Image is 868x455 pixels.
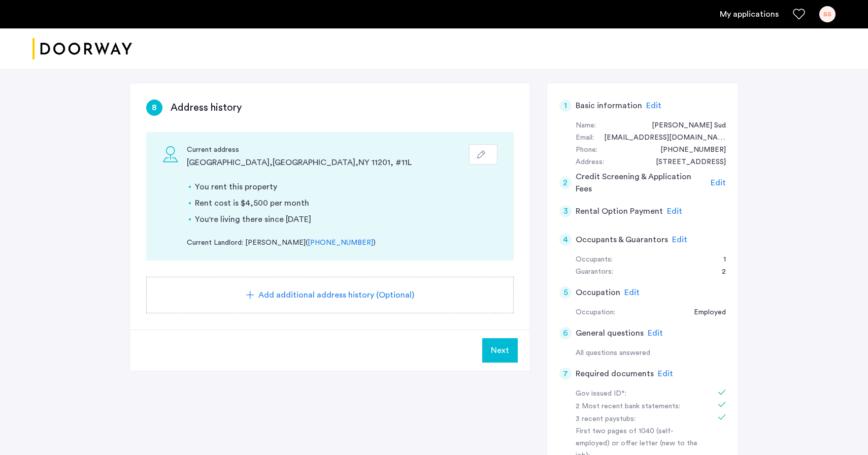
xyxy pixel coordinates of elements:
div: 2 [712,266,726,278]
div: [GEOGRAPHIC_DATA] , [GEOGRAPHIC_DATA] , NY 11201 , # 11L [187,156,467,169]
div: Employed [684,307,726,319]
div: Occupants: [576,254,613,266]
li: You rent this property [195,181,497,193]
div: 5 [559,286,572,299]
li: You're living there since [DATE] [195,213,497,225]
div: 3 [559,205,572,217]
span: Edit [711,179,726,187]
button: Next [482,338,518,363]
div: SS [819,6,836,22]
div: Email: [576,132,594,144]
span: Edit [667,207,682,215]
div: Gov issued ID*: [576,388,704,400]
a: Favorites [793,8,805,20]
div: 2 [559,177,572,189]
div: Occupation: [576,307,615,319]
span: Edit [672,236,687,244]
span: Next [491,344,509,356]
div: 6 [559,327,572,339]
div: 2 Most recent bank statements: [576,401,704,413]
h5: Required documents [576,368,654,380]
h5: Occupation [576,286,620,299]
a: Cazamio logo [32,30,132,68]
div: +19145251991 [650,144,726,156]
div: 8 [146,100,162,116]
a: [PHONE_NUMBER] [308,238,373,248]
a: My application [720,8,779,20]
span: Edit [646,102,661,110]
div: Current Landlord: [PERSON_NAME] ( ) [187,238,497,248]
div: Name: [576,120,596,132]
div: Sahil Sud [642,120,726,132]
h5: Credit Screening & Application Fees [576,171,707,195]
span: Edit [624,288,640,297]
h3: Address history [171,101,242,115]
div: sahilsud5656@gmail.com [594,132,726,144]
div: 1 [559,100,572,112]
span: Edit [648,329,663,337]
div: Address: [576,156,604,169]
span: Add additional address history (Optional) [258,289,414,301]
div: 4 [559,234,572,246]
h5: Basic information [576,100,642,112]
img: logo [32,30,132,68]
span: Edit [658,370,673,378]
li: Rent cost is $4,500 per month [195,197,497,209]
div: All questions answered [576,347,726,360]
h5: Rental Option Payment [576,205,663,217]
div: Guarantors: [576,266,613,278]
div: 365 Bridge St, #11L [646,156,726,169]
div: 1 [713,254,726,266]
div: Current address [187,144,467,156]
h5: General questions [576,327,644,339]
button: button [469,144,497,165]
h5: Occupants & Guarantors [576,234,668,246]
div: 7 [559,368,572,380]
div: 3 recent paystubs: [576,413,704,426]
div: Phone: [576,144,597,156]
